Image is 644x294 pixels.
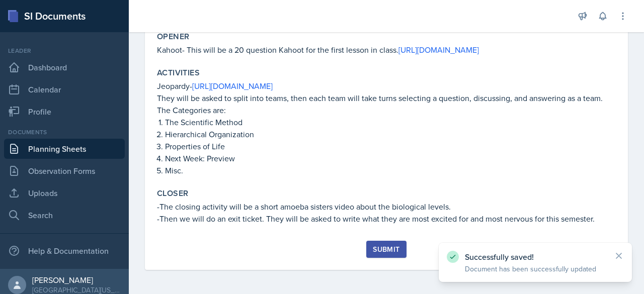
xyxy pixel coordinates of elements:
p: Misc. [165,164,616,176]
p: Kahoot- This will be a 20 question Kahoot for the first lesson in class. [157,44,616,56]
p: -The closing activity will be a short amoeba sisters video about the biological levels. [157,201,616,213]
a: Profile [4,102,125,122]
p: Document has been successfully updated [465,264,606,274]
label: Closer [157,188,188,199]
div: Leader [4,46,125,55]
a: Search [4,205,125,225]
a: [URL][DOMAIN_NAME] [398,44,479,55]
a: Uploads [4,183,125,203]
div: Help & Documentation [4,241,125,261]
a: [URL][DOMAIN_NAME] [192,80,273,91]
p: Jeopardy- [157,80,616,92]
p: The Categories are: [157,104,616,116]
a: Observation Forms [4,161,125,181]
p: -Then we will do an exit ticket. They will be asked to write what they are most excited for and m... [157,213,616,225]
div: [PERSON_NAME] [32,275,121,285]
p: Properties of Life [165,140,616,152]
p: They will be asked to split into teams, then each team will take turns selecting a question, disc... [157,92,616,104]
label: Opener [157,32,189,42]
p: Next Week: Preview [165,152,616,164]
button: Submit [366,241,406,258]
div: Submit [373,245,399,253]
label: Activities [157,68,200,78]
a: Dashboard [4,57,125,77]
p: Hierarchical Organization [165,128,616,140]
p: The Scientific Method [165,116,616,128]
p: Successfully saved! [465,252,606,262]
a: Calendar [4,79,125,100]
a: Planning Sheets [4,139,125,159]
div: Documents [4,128,125,137]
